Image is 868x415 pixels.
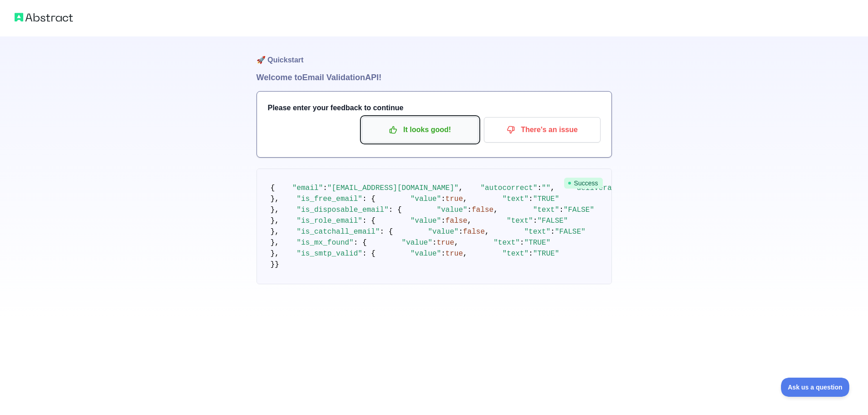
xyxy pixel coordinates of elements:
span: , [463,250,467,258]
span: "autocorrect" [480,184,537,192]
span: : [323,184,328,192]
span: true [437,239,454,247]
span: : [529,195,533,203]
p: It looks good! [369,122,472,138]
span: "[EMAIL_ADDRESS][DOMAIN_NAME]" [327,184,458,192]
span: "" [542,184,550,192]
span: "value" [428,228,458,236]
span: : [529,250,533,258]
span: "is_disposable_email" [297,206,389,214]
span: : { [362,195,375,203]
span: "value" [411,217,441,225]
span: : [441,250,446,258]
span: : { [380,228,393,236]
span: : { [389,206,402,214]
span: "deliverability" [572,184,642,192]
span: : [533,217,538,225]
span: "FALSE" [555,228,586,236]
span: , [467,217,472,225]
h3: Please enter your feedback to continue [268,102,601,113]
span: "value" [402,239,432,247]
span: "TRUE" [533,250,560,258]
span: : [441,217,446,225]
button: It looks good! [362,117,478,143]
span: : [559,206,564,214]
span: , [493,206,498,214]
span: : { [354,239,367,247]
span: "FALSE" [537,217,568,225]
h1: Welcome to Email Validation API! [257,71,612,84]
span: : { [362,217,375,225]
span: , [463,195,467,203]
span: "value" [411,195,441,203]
span: Success [564,178,603,189]
span: "is_smtp_valid" [297,250,362,258]
span: "value" [437,206,467,214]
span: : [432,239,437,247]
span: "text" [533,206,560,214]
span: "email" [293,184,323,192]
span: "value" [411,250,441,258]
span: , [485,228,489,236]
span: : { [362,250,375,258]
span: : [441,195,446,203]
img: Abstract logo [15,11,73,24]
span: true [446,195,463,203]
h1: 🚀 Quickstart [257,36,612,71]
span: "is_role_email" [297,217,362,225]
span: "text" [493,239,520,247]
span: "text" [502,195,529,203]
span: "text" [524,228,550,236]
button: There's an issue [484,117,601,143]
span: false [446,217,467,225]
span: "is_free_email" [297,195,362,203]
span: false [463,228,485,236]
span: "FALSE" [564,206,594,214]
span: : [458,228,463,236]
span: : [467,206,472,214]
iframe: Toggle Customer Support [781,378,850,397]
span: false [472,206,493,214]
span: , [550,184,555,192]
span: "text" [502,250,529,258]
span: true [446,250,463,258]
span: "text" [507,217,533,225]
span: : [520,239,524,247]
span: "TRUE" [524,239,550,247]
span: , [454,239,459,247]
span: { [271,184,275,192]
span: : [537,184,542,192]
span: "TRUE" [533,195,560,203]
span: : [550,228,555,236]
span: "is_catchall_email" [297,228,380,236]
p: There's an issue [491,122,594,138]
span: , [458,184,463,192]
span: "is_mx_found" [297,239,354,247]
